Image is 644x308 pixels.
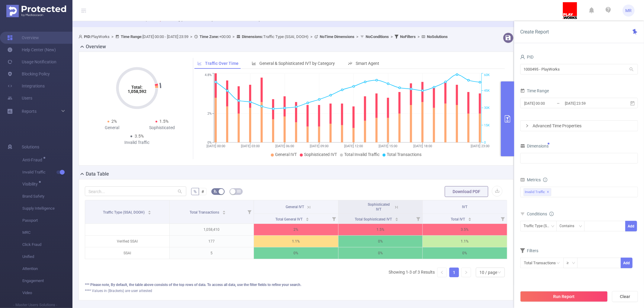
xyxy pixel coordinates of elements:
div: Sort [306,217,309,220]
div: icon: rightAdvanced Time Properties [521,121,638,131]
input: End date [564,99,613,107]
div: Traffic Type (SSAI, DOOH) [524,221,554,231]
span: > [309,34,314,39]
span: Attention [22,263,72,275]
div: **** Values in (Brackets) are user attested [85,288,507,294]
tspan: [DATE] 03:00 [241,144,260,148]
button: Run Report [520,291,608,302]
div: ≥ [567,258,573,268]
tspan: 0% [207,141,212,144]
i: icon: caret-up [395,217,399,218]
span: Total General IVT [275,217,303,221]
span: Supply Intelligence [22,202,72,214]
i: icon: down [551,224,555,229]
div: Sort [395,217,399,220]
i: icon: table [237,189,241,193]
span: Metrics [520,177,541,182]
span: Smart Agent [356,61,379,66]
span: General IVT [275,152,297,157]
b: No Solutions [427,34,448,39]
div: Sort [148,210,151,213]
tspan: [DATE] 15:00 [379,144,397,148]
p: SSAI [85,247,169,259]
tspan: [DATE] 18:00 [413,144,432,148]
p: 177 [170,236,254,247]
div: 10 / page [479,268,497,277]
p: Verified SSAI [85,236,169,247]
tspan: 15K [484,123,490,127]
i: icon: down [572,261,575,265]
span: Engagement [22,275,72,287]
i: icon: bg-colors [213,189,217,193]
i: icon: user [520,55,525,59]
span: PID [520,55,533,59]
span: > [354,34,360,39]
span: > [110,34,115,39]
span: Filters [520,248,538,253]
span: Traffic Type (SSAI, DOOH) [103,210,146,214]
span: Total IVT [451,217,466,221]
span: > [231,34,236,39]
i: icon: caret-down [306,219,309,221]
span: Invalid Traffic [22,166,72,178]
img: Protected Media [6,5,66,17]
span: PlayWorks [DATE] 00:00 - [DATE] 23:59 +00:00 [78,34,448,39]
a: Help Center (New) [7,44,56,56]
span: Dimensions [520,144,549,148]
span: > [416,34,421,39]
i: icon: caret-down [468,219,471,221]
i: icon: right [525,124,529,128]
i: icon: down [498,271,501,275]
span: Traffic Type (SSAI, DOOH) [242,34,309,39]
p: 0% [423,247,507,259]
i: icon: caret-down [223,212,226,214]
span: 3.5% [135,134,144,138]
span: Passport [22,214,72,227]
b: PID: [84,34,91,39]
b: No Time Dimensions [320,34,354,39]
b: No Filters [400,34,416,39]
i: icon: caret-down [148,212,151,214]
a: Reports [22,105,37,117]
span: MRC [22,227,72,239]
p: 1.1% [423,236,507,247]
span: 1.5% [160,119,169,124]
a: Blocking Policy [7,68,50,80]
i: icon: left [440,271,444,274]
div: Invalid Traffic [112,139,162,146]
div: Contains [560,221,579,231]
span: Brand Safety [22,190,72,202]
p: 0% [254,247,338,259]
span: # [201,189,204,194]
span: Unified [22,251,72,263]
div: Sophisticated [137,125,187,131]
i: Filter menu [414,214,422,224]
h2: Data Table [86,170,109,178]
a: Usage Notification [7,56,56,68]
i: icon: right [464,271,468,274]
i: icon: caret-up [468,217,471,218]
span: Sophisticated IVT [304,152,337,157]
span: Reports [22,109,37,114]
i: icon: user [78,35,84,39]
li: Next Page [461,268,471,277]
i: Filter menu [330,214,338,224]
a: Overview [7,32,39,44]
div: Sort [222,210,226,213]
li: Showing 1-3 of 3 Results [389,268,435,277]
i: icon: info-circle [549,212,554,216]
span: Create Report [520,29,549,35]
tspan: 45K [484,89,490,93]
p: 0% [338,247,423,259]
span: General IVT [286,205,304,209]
p: 1.1% [254,236,338,247]
span: Total Transactions [190,210,220,214]
tspan: [DATE] 12:00 [344,144,363,148]
i: icon: bar-chart [252,61,256,65]
span: ✕ [547,189,549,196]
span: Invalid Traffic [524,188,551,196]
span: Conditions [527,211,554,216]
tspan: 2% [207,112,212,116]
tspan: 0 [484,141,486,144]
p: 2% [254,224,338,235]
